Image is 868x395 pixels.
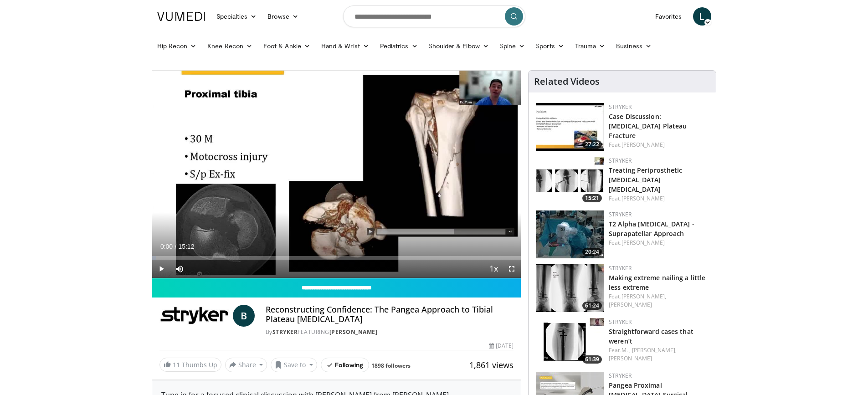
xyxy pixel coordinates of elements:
img: 1aa7ce03-a29e-4220-923d-1b96650c6b94.150x105_q85_crop-smart_upscale.jpg [536,157,604,205]
img: 6dac92b0-8760-435a-acb9-7eaa8ee21333.150x105_q85_crop-smart_upscale.jpg [536,210,604,258]
span: 27:22 [582,140,602,149]
a: Case Discussion: [MEDICAL_DATA] Plateau Fracture [609,112,687,140]
a: Favorites [650,7,688,26]
a: Sports [530,37,570,55]
div: Feat. [609,346,709,363]
div: Feat. [609,292,709,309]
a: Making extreme nailing a little less extreme [609,273,705,292]
h4: Related Videos [534,76,600,87]
a: Business [611,37,657,55]
a: 20:24 [536,210,604,258]
a: 61:39 [536,318,604,366]
div: Feat. [609,239,709,247]
a: L [693,7,711,26]
span: 15:21 [582,194,602,202]
a: Stryker [609,157,632,164]
a: [PERSON_NAME], [621,292,666,300]
a: [PERSON_NAME] [621,195,665,202]
a: [PERSON_NAME] [621,141,665,149]
h4: Reconstructing Confidence: The Pangea Approach to Tibial Plateau [MEDICAL_DATA] [266,305,514,324]
div: Feat. [609,141,709,149]
a: 27:22 [536,103,604,151]
span: 1,861 views [469,359,514,370]
a: [PERSON_NAME], [632,346,677,354]
span: 11 [173,360,180,369]
a: Hand & Wrist [316,37,375,55]
span: 0:00 [160,243,173,250]
button: Save to [271,358,317,372]
a: Stryker [272,328,298,336]
a: Straightforward cases that weren’t [609,327,693,345]
a: Shoulder & Elbow [423,37,494,55]
span: 15:12 [178,243,194,250]
a: B [233,305,255,327]
img: Stryker [159,305,229,327]
a: Spine [494,37,530,55]
span: 61:39 [582,355,602,364]
a: Pediatrics [375,37,423,55]
img: a4a9ff73-3c8a-4b89-9b16-3163ac091493.150x105_q85_crop-smart_upscale.jpg [536,264,604,312]
a: [PERSON_NAME] [329,328,378,336]
a: Stryker [609,210,632,218]
a: 11 Thumbs Up [159,358,221,372]
button: Playback Rate [484,260,503,278]
img: a1416b5e-9174-42b5-ac56-941f39552834.150x105_q85_crop-smart_upscale.jpg [536,103,604,151]
span: 61:24 [582,302,602,310]
a: Knee Recon [202,37,258,55]
a: 61:24 [536,264,604,312]
button: Share [225,358,267,372]
a: Stryker [609,103,632,111]
div: Feat. [609,195,709,203]
span: 20:24 [582,248,602,256]
a: Foot & Ankle [258,37,316,55]
button: Following [321,358,370,372]
img: VuMedi Logo [157,12,205,21]
button: Mute [170,260,189,278]
a: Stryker [609,318,632,326]
a: T2 Alpha [MEDICAL_DATA] - Suprapatellar Approach [609,220,694,238]
a: Stryker [609,372,632,380]
a: 1898 followers [371,362,411,369]
video-js: Video Player [152,71,521,278]
div: Progress Bar [152,256,521,260]
a: 15:21 [536,157,604,205]
input: Search topics, interventions [343,5,525,27]
a: Browse [262,7,304,26]
a: Treating Periprosthetic [MEDICAL_DATA] [MEDICAL_DATA] [609,166,682,194]
a: Hip Recon [152,37,202,55]
div: [DATE] [489,342,514,350]
a: Trauma [570,37,611,55]
div: By FEATURING [266,328,514,336]
button: Fullscreen [503,260,521,278]
button: Play [152,260,170,278]
a: Stryker [609,264,632,272]
a: [PERSON_NAME] [621,239,665,246]
a: [PERSON_NAME] [609,354,652,362]
a: [PERSON_NAME] [609,301,652,308]
img: adeeea91-82ef-47f4-b808-fa27a199ba70.150x105_q85_crop-smart_upscale.jpg [536,318,604,366]
a: M. , [621,346,631,354]
a: Specialties [211,7,262,26]
span: / [175,243,177,250]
